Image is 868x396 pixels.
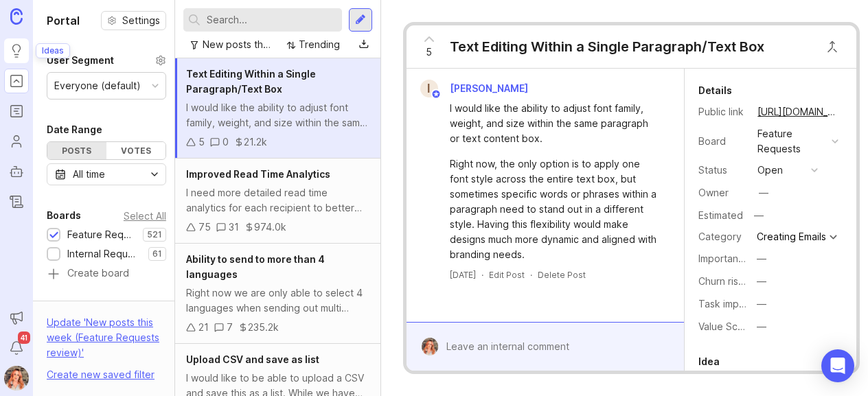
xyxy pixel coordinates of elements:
[4,69,29,93] a: Portal
[698,353,720,370] div: Idea
[10,8,23,24] img: Canny Home
[753,103,843,121] a: [URL][DOMAIN_NAME]
[198,320,209,335] div: 21
[757,163,783,178] div: open
[47,268,166,281] a: Create board
[203,37,271,52] div: New posts this week (Feature Requests review)
[244,135,267,150] div: 21.2k
[47,52,114,69] div: User Segment
[186,168,330,180] span: Improved Read Time Analytics
[175,244,380,344] a: Ability to send to more than 4 languagesRight now we are only able to select 4 languages when sen...
[101,11,166,30] button: Settings
[186,68,316,95] span: Text Editing Within a Single Paragraph/Text Box
[412,80,539,97] a: I[PERSON_NAME]
[420,80,438,97] div: I
[698,185,746,200] div: Owner
[821,349,854,382] div: Open Intercom Messenger
[698,253,750,264] label: Importance
[4,159,29,184] a: Autopilot
[47,142,106,159] div: Posts
[757,319,766,334] div: —
[757,296,766,312] div: —
[417,338,444,356] img: Bronwen W
[698,134,746,149] div: Board
[757,251,766,266] div: —
[42,45,64,56] p: Ideas
[759,185,768,200] div: —
[450,156,657,262] div: Right now, the only option is to apply one font style across the entire text box, but sometimes s...
[47,207,81,224] div: Boards
[757,232,826,242] div: Creating Emails
[698,163,746,178] div: Status
[18,331,30,344] span: 41
[186,253,325,280] span: Ability to send to more than 4 languages
[698,211,743,220] div: Estimated
[698,298,753,310] label: Task impact
[248,320,279,335] div: 235.2k
[4,189,29,214] a: Changelog
[698,82,732,99] div: Details
[67,246,141,261] div: Internal Requests
[186,185,369,216] div: I need more detailed read time analytics for each recipient to better understand engagement level...
[47,367,155,382] div: Create new saved filter
[698,104,746,119] div: Public link
[186,100,369,130] div: I would like the ability to adjust font family, weight, and size within the same paragraph or tex...
[207,12,336,27] input: Search...
[175,159,380,244] a: Improved Read Time AnalyticsI need more detailed read time analytics for each recipient to better...
[147,229,162,240] p: 521
[47,315,166,367] div: Update ' New posts this week (Feature Requests review) '
[124,212,166,220] div: Select All
[229,220,239,235] div: 31
[186,353,319,365] span: Upload CSV and save as list
[4,129,29,154] a: Users
[757,274,766,289] div: —
[4,99,29,124] a: Roadmaps
[54,78,141,93] div: Everyone (default)
[299,37,340,52] div: Trending
[698,321,751,332] label: Value Scale
[538,269,586,281] div: Delete Post
[530,269,532,281] div: ·
[426,45,432,60] span: 5
[4,366,29,391] button: Bronwen W
[757,126,826,156] div: Feature Requests
[47,121,102,138] div: Date Range
[198,135,205,150] div: 5
[4,336,29,360] button: Notifications
[67,227,136,242] div: Feature Requests
[198,220,211,235] div: 75
[698,275,749,287] label: Churn risk?
[106,142,165,159] div: Votes
[489,269,525,281] div: Edit Post
[481,269,483,281] div: ·
[450,269,476,281] a: [DATE]
[450,37,764,56] div: Text Editing Within a Single Paragraph/Text Box
[431,89,441,100] img: member badge
[144,169,165,180] svg: toggle icon
[222,135,229,150] div: 0
[450,82,528,94] span: [PERSON_NAME]
[47,12,80,29] h1: Portal
[450,101,657,146] div: I would like the ability to adjust font family, weight, and size within the same paragraph or tex...
[750,207,768,224] div: —
[175,58,380,159] a: Text Editing Within a Single Paragraph/Text BoxI would like the ability to adjust font family, we...
[73,167,105,182] div: All time
[227,320,233,335] div: 7
[698,229,746,244] div: Category
[4,38,29,63] a: Ideas
[152,248,162,259] p: 61
[819,33,846,60] button: Close button
[254,220,286,235] div: 974.0k
[4,305,29,330] button: Announcements
[186,286,369,316] div: Right now we are only able to select 4 languages when sending out multi language emails. We send ...
[122,14,160,27] span: Settings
